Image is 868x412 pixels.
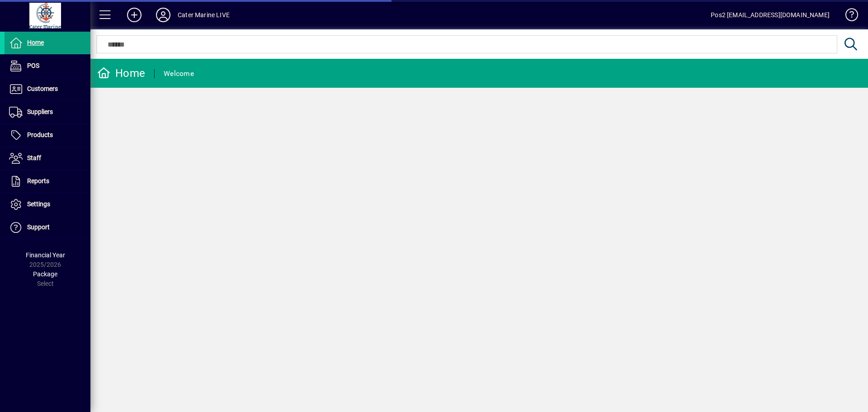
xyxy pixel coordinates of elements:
[27,39,44,46] span: Home
[5,170,90,193] a: Reports
[120,7,149,23] button: Add
[33,270,57,278] span: Package
[5,101,90,123] a: Suppliers
[27,62,39,69] span: POS
[149,7,178,23] button: Profile
[5,147,90,170] a: Staff
[97,66,145,81] div: Home
[5,193,90,216] a: Settings
[27,223,50,231] span: Support
[5,78,90,100] a: Customers
[27,108,53,115] span: Suppliers
[26,251,65,259] span: Financial Year
[711,8,830,22] div: Pos2 [EMAIL_ADDRESS][DOMAIN_NAME]
[178,8,230,22] div: Cater Marine LIVE
[5,124,90,147] a: Products
[839,2,857,31] a: Knowledge Base
[27,131,53,138] span: Products
[27,177,49,185] span: Reports
[5,216,90,239] a: Support
[164,66,194,81] div: Welcome
[27,154,41,161] span: Staff
[5,55,90,77] a: POS
[27,200,50,208] span: Settings
[27,85,58,92] span: Customers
